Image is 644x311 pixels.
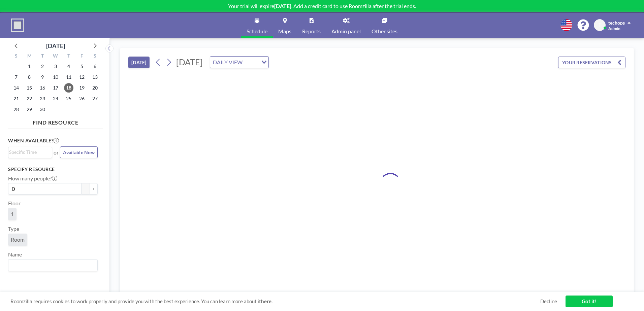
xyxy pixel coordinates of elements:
span: Wednesday, September 17, 2025 [51,83,60,93]
span: T [599,22,601,28]
span: Monday, September 29, 2025 [25,105,34,114]
span: Reports [302,29,321,34]
span: Sunday, September 7, 2025 [11,72,21,82]
a: Maps [273,12,297,38]
label: How many people? [8,175,57,182]
span: Sunday, September 14, 2025 [11,83,21,93]
span: techops [608,20,625,26]
div: S [10,52,23,61]
span: Tuesday, September 16, 2025 [38,83,47,93]
label: Floor [8,200,21,207]
span: Thursday, September 4, 2025 [64,62,73,71]
span: Tuesday, September 2, 2025 [38,62,47,71]
span: Monday, September 22, 2025 [25,94,34,103]
span: [DATE] [176,57,203,67]
button: [DATE] [128,57,150,68]
span: Thursday, September 25, 2025 [64,94,73,103]
span: Saturday, September 13, 2025 [90,72,100,82]
b: [DATE] [274,3,291,9]
a: Admin panel [326,12,366,38]
h4: FIND RESOURCE [8,116,103,126]
span: Friday, September 26, 2025 [77,94,87,103]
span: Room [11,236,25,243]
span: Tuesday, September 9, 2025 [38,72,47,82]
input: Search for option [9,261,94,270]
span: Wednesday, September 3, 2025 [51,62,60,71]
span: Thursday, September 11, 2025 [64,72,73,82]
span: Tuesday, September 23, 2025 [38,94,47,103]
span: Wednesday, September 24, 2025 [51,94,60,103]
span: Sunday, September 28, 2025 [11,105,21,114]
input: Search for option [9,148,48,156]
span: Saturday, September 27, 2025 [90,94,100,103]
span: Wednesday, September 10, 2025 [51,72,60,82]
div: W [49,52,62,61]
input: Search for option [245,58,257,67]
span: Saturday, September 20, 2025 [90,83,100,93]
span: Available Now [63,149,95,155]
span: Friday, September 19, 2025 [77,83,87,93]
span: or [54,149,59,156]
div: S [88,52,101,61]
span: Tuesday, September 30, 2025 [38,105,47,114]
div: F [75,52,88,61]
div: Search for option [8,260,97,271]
div: Search for option [8,147,52,157]
span: Friday, September 5, 2025 [77,62,87,71]
img: organization-logo [11,19,24,32]
span: Saturday, September 6, 2025 [90,62,100,71]
button: Available Now [60,146,98,158]
a: here. [261,298,272,304]
div: Search for option [210,57,268,68]
a: Decline [540,298,557,305]
span: Admin panel [331,29,361,34]
a: Schedule [241,12,273,38]
button: - [82,183,90,195]
span: Schedule [247,29,267,34]
a: Got it! [566,296,613,307]
span: Friday, September 12, 2025 [77,72,87,82]
div: T [36,52,49,61]
div: [DATE] [46,41,65,50]
span: Thursday, September 18, 2025 [64,83,73,93]
span: 1 [11,211,14,217]
span: Admin [608,26,620,31]
h3: Specify resource [8,166,98,172]
span: Maps [278,29,291,34]
a: Other sites [366,12,403,38]
span: Monday, September 8, 2025 [25,72,34,82]
button: YOUR RESERVATIONS [558,57,625,68]
span: Monday, September 15, 2025 [25,83,34,93]
div: M [23,52,36,61]
a: Reports [297,12,326,38]
label: Name [8,251,22,258]
button: + [90,183,98,195]
div: T [62,52,75,61]
label: Type [8,226,19,232]
span: Roomzilla requires cookies to work properly and provide you with the best experience. You can lea... [10,298,540,305]
span: Monday, September 1, 2025 [25,62,34,71]
span: DAILY VIEW [212,58,244,67]
span: Other sites [372,29,397,34]
span: Sunday, September 21, 2025 [11,94,21,103]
